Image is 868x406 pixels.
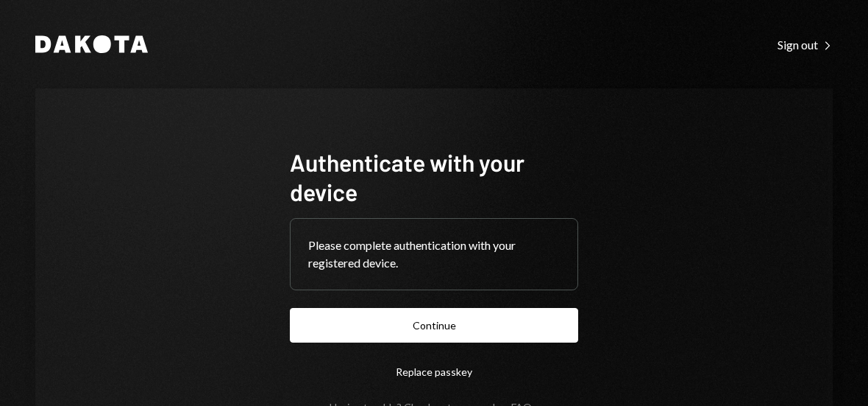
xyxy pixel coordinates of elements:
[290,308,578,343] button: Continue
[290,147,578,206] h1: Authenticate with your device
[308,237,560,272] div: Please complete authentication with your registered device.
[290,354,578,389] button: Replace passkey
[778,38,833,52] div: Sign out
[778,36,833,52] a: Sign out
